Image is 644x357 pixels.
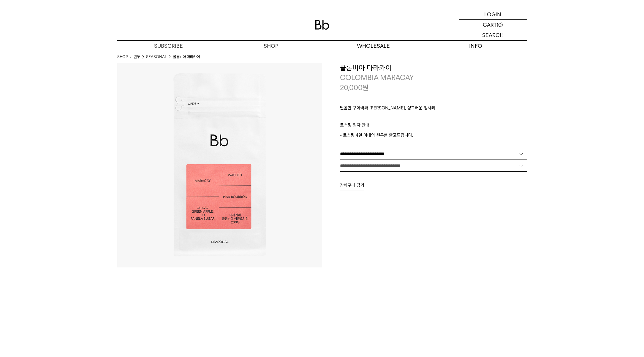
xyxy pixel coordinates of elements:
[483,20,497,30] p: CART
[220,41,322,51] a: SHOP
[340,104,527,114] p: 달콤한 구아바와 [PERSON_NAME], 싱그러운 청사과
[315,20,329,30] img: 로고
[459,9,527,20] a: LOGIN
[497,20,503,30] p: (0)
[117,41,220,51] a: SUBSCRIBE
[173,54,200,60] li: 콜롬비아 마라카이
[134,54,140,60] a: 원두
[340,180,364,190] button: 장바구니 담기
[459,20,527,30] a: CART (0)
[117,54,128,60] a: SHOP
[340,83,369,93] p: 20,000
[484,9,501,19] p: LOGIN
[482,30,504,40] p: SEARCH
[340,132,527,139] p: - 로스팅 4일 이내의 원두를 출고드립니다.
[340,122,527,132] p: 로스팅 일자 안내
[322,41,425,51] p: WHOLESALE
[363,83,369,92] span: 원
[340,63,527,73] h3: 콜롬비아 마라카이
[117,63,322,267] img: 콜롬비아 마라카이
[146,54,167,60] a: SEASONAL
[340,73,527,83] p: COLOMBIA MARACAY
[425,41,527,51] p: INFO
[340,114,527,122] p: ㅤ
